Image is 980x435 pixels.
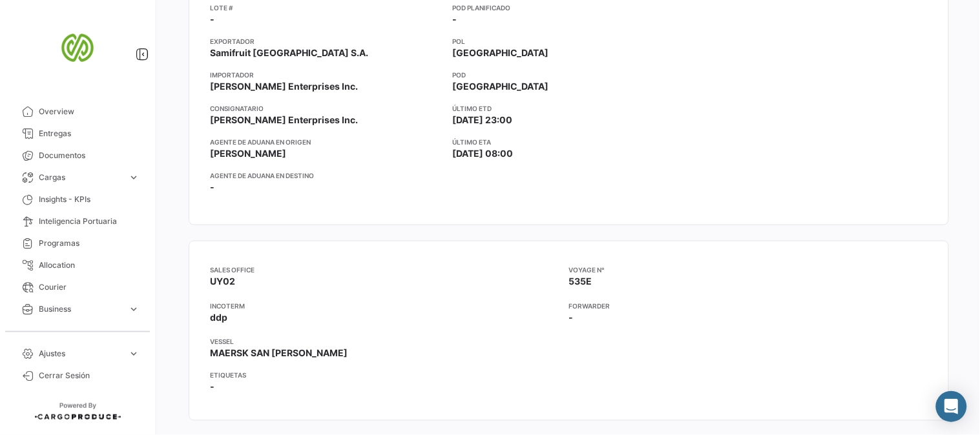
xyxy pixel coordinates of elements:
[10,210,145,232] a: Inteligencia Portuaria
[210,381,214,394] span: -
[453,114,513,126] span: [DATE] 23:00
[210,103,443,114] app-card-info-title: Consignatario
[10,188,145,210] a: Insights - KPIs
[39,194,140,205] span: Insights - KPIs
[210,114,358,126] span: [PERSON_NAME] Enterprises Inc.
[210,13,214,26] span: -
[39,325,123,337] span: Estadísticas
[453,80,549,93] span: [GEOGRAPHIC_DATA]
[210,36,443,46] app-card-info-title: Exportador
[210,147,286,160] span: [PERSON_NAME]
[10,123,145,145] a: Entregas
[569,276,592,287] span: 535E
[39,216,140,227] span: Inteligencia Portuaria
[210,80,358,93] span: [PERSON_NAME] Enterprises Inc.
[39,150,140,161] span: Documentos
[39,238,140,249] span: Programas
[39,348,123,359] span: Ajustes
[453,70,685,80] app-card-info-title: POD
[210,276,235,287] span: UY02
[210,312,227,323] span: ddp
[39,106,140,117] span: Overview
[128,172,140,183] span: expand_more
[10,276,145,298] a: Courier
[453,137,685,147] app-card-info-title: Último ETA
[453,46,549,59] span: [GEOGRAPHIC_DATA]
[39,281,140,293] span: Courier
[39,303,123,315] span: Business
[210,337,569,347] app-card-info-title: VESSEL
[210,265,569,275] app-card-info-title: SALES OFFICE
[10,254,145,276] a: Allocation
[569,312,574,323] span: -
[453,36,685,46] app-card-info-title: POL
[569,301,928,311] app-card-info-title: FORWARDER
[39,172,123,183] span: Cargas
[210,3,443,13] app-card-info-title: Lote #
[210,70,443,80] app-card-info-title: Importador
[210,301,569,311] app-card-info-title: INCOTERM
[210,370,928,381] app-card-info-title: Etiquetas
[10,101,145,123] a: Overview
[210,137,443,147] app-card-info-title: Agente de Aduana en Origen
[39,370,140,381] span: Cerrar Sesión
[210,348,348,359] span: MAERSK SAN [PERSON_NAME]
[453,13,457,26] span: -
[10,232,145,254] a: Programas
[128,325,140,337] span: expand_more
[39,128,140,139] span: Entregas
[453,147,514,160] span: [DATE] 08:00
[45,15,110,80] img: san-miguel-logo.png
[210,170,443,181] app-card-info-title: Agente de Aduana en Destino
[210,181,214,194] span: -
[569,265,928,275] app-card-info-title: VOYAGE N°
[128,348,140,359] span: expand_more
[128,303,140,315] span: expand_more
[936,391,967,422] div: Abrir Intercom Messenger
[210,46,368,59] span: Samifruit [GEOGRAPHIC_DATA] S.A.
[453,103,685,114] app-card-info-title: Último ETD
[10,145,145,167] a: Documentos
[453,3,685,13] app-card-info-title: POD Planificado
[39,259,140,271] span: Allocation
